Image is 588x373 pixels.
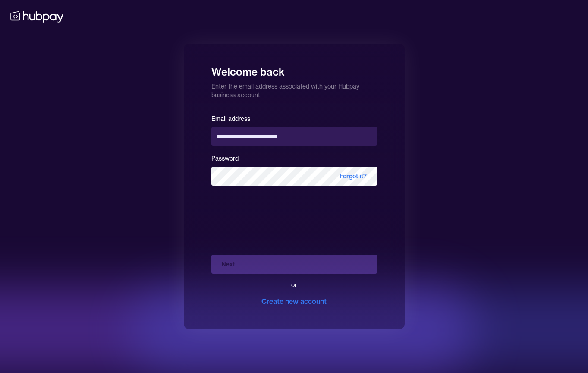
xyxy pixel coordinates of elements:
div: Create new account [261,296,327,307]
label: Email address [211,115,250,123]
label: Password [211,155,239,162]
div: or [291,281,297,289]
span: Forgot it? [329,167,377,186]
h1: Welcome back [211,60,377,79]
p: Enter the email address associated with your Hubpay business account [211,79,377,99]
